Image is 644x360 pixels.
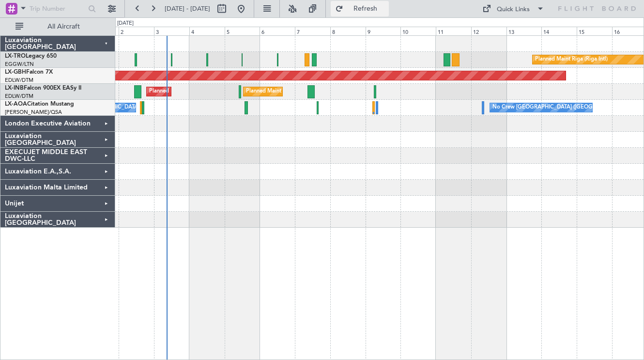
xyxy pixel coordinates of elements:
[497,5,530,15] div: Quick Links
[436,27,471,35] div: 11
[5,101,74,107] a: LX-AOACitation Mustang
[11,19,105,34] button: All Aircraft
[5,85,81,91] a: LX-INBFalcon 900EX EASy II
[165,4,210,13] span: [DATE] - [DATE]
[295,27,330,35] div: 7
[119,27,154,35] div: 2
[189,27,225,35] div: 4
[535,52,608,67] div: Planned Maint Riga (Riga Intl)
[5,69,53,75] a: LX-GBHFalcon 7X
[154,27,189,35] div: 3
[577,27,612,35] div: 15
[330,27,366,35] div: 8
[506,27,542,35] div: 13
[366,27,401,35] div: 9
[471,27,506,35] div: 12
[5,93,33,100] a: EDLW/DTM
[25,23,102,30] span: All Aircraft
[492,100,632,115] div: No Crew [GEOGRAPHIC_DATA] ([GEOGRAPHIC_DATA])
[30,1,85,16] input: Trip Number
[117,19,134,28] div: [DATE]
[5,109,62,116] a: [PERSON_NAME]/QSA
[5,69,26,75] span: LX-GBH
[5,53,26,59] span: LX-TRO
[477,1,549,16] button: Quick Links
[246,84,399,99] div: Planned Maint [GEOGRAPHIC_DATA] ([GEOGRAPHIC_DATA])
[5,53,57,59] a: LX-TROLegacy 650
[5,101,27,107] span: LX-AOA
[400,27,436,35] div: 10
[260,27,295,35] div: 6
[5,77,33,84] a: EDLW/DTM
[331,1,389,16] button: Refresh
[225,27,260,35] div: 5
[541,27,577,35] div: 14
[149,84,242,99] div: Planned Maint [GEOGRAPHIC_DATA]
[345,5,386,12] span: Refresh
[5,85,24,91] span: LX-INB
[5,61,34,68] a: EGGW/LTN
